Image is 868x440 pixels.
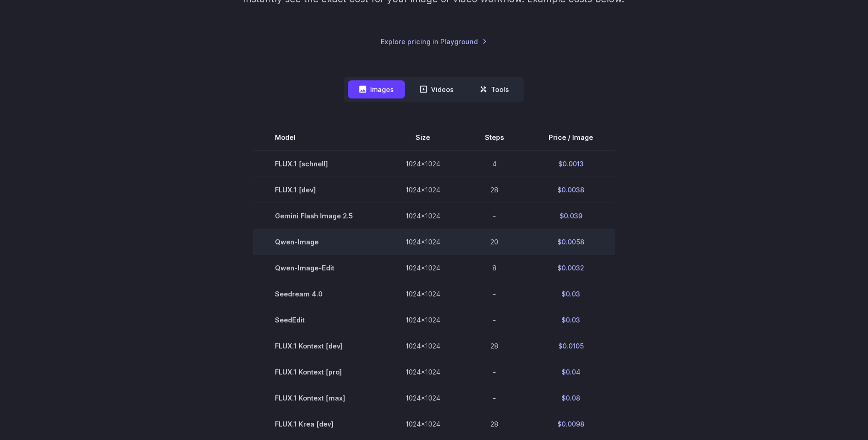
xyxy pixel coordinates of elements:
td: FLUX.1 Kontext [pro] [253,359,383,385]
td: 1024x1024 [383,281,463,307]
td: FLUX.1 [dev] [253,177,383,203]
a: Explore pricing in Playground [381,36,487,47]
td: - [463,281,526,307]
td: $0.04 [526,359,615,385]
td: $0.0058 [526,229,615,255]
td: - [463,359,526,385]
td: 1024x1024 [383,229,463,255]
td: SeedEdit [253,307,383,333]
th: Model [253,125,383,151]
td: - [463,203,526,229]
td: FLUX.1 [schnell] [253,151,383,177]
th: Steps [463,125,526,151]
td: 1024x1024 [383,385,463,411]
td: $0.0105 [526,333,615,359]
td: $0.03 [526,307,615,333]
td: FLUX.1 Kontext [max] [253,385,383,411]
td: 1024x1024 [383,359,463,385]
td: $0.0032 [526,255,615,281]
td: 1024x1024 [383,177,463,203]
td: Qwen-Image [253,229,383,255]
th: Price / Image [526,125,615,151]
td: $0.039 [526,203,615,229]
td: 28 [463,333,526,359]
th: Size [383,125,463,151]
td: 1024x1024 [383,333,463,359]
td: $0.0098 [526,411,615,437]
td: 1024x1024 [383,255,463,281]
td: Seedream 4.0 [253,281,383,307]
td: 1024x1024 [383,203,463,229]
td: - [463,385,526,411]
td: $0.03 [526,281,615,307]
span: Gemini Flash Image 2.5 [275,210,361,221]
td: 1024x1024 [383,307,463,333]
td: 1024x1024 [383,411,463,437]
button: Images [348,80,405,99]
td: $0.0038 [526,177,615,203]
td: 20 [463,229,526,255]
td: - [463,307,526,333]
td: FLUX.1 Krea [dev] [253,411,383,437]
td: $0.08 [526,385,615,411]
td: 28 [463,411,526,437]
td: 1024x1024 [383,151,463,177]
button: Videos [409,80,465,99]
td: $0.0013 [526,151,615,177]
td: 28 [463,177,526,203]
td: 8 [463,255,526,281]
td: Qwen-Image-Edit [253,255,383,281]
td: FLUX.1 Kontext [dev] [253,333,383,359]
td: 4 [463,151,526,177]
button: Tools [469,80,520,99]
